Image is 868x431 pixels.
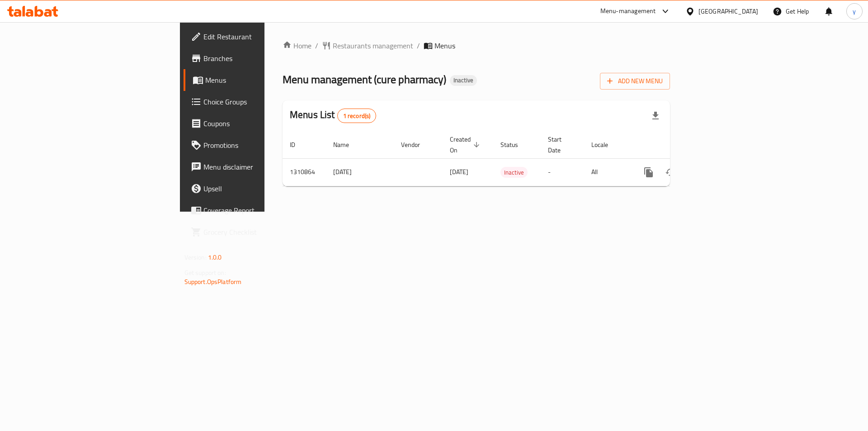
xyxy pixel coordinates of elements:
[184,113,325,134] a: Coupons
[450,134,482,156] span: Created On
[283,131,732,186] table: enhanced table
[600,73,670,90] button: Add New Menu
[698,6,758,16] div: [GEOGRAPHIC_DATA]
[450,76,477,84] span: Inactive
[401,139,432,150] span: Vendor
[853,6,856,16] span: y
[205,75,318,85] span: Menus
[290,139,307,150] span: ID
[500,167,528,178] div: Inactive
[283,69,446,90] span: Menu management ( cure pharmacy )
[184,267,226,279] span: Get support on:
[541,158,584,186] td: -
[203,205,318,216] span: Coverage Report
[184,156,325,178] a: Menu disclaimer
[184,276,242,288] a: Support.OpsPlatform
[184,69,325,91] a: Menus
[184,47,325,69] a: Branches
[184,134,325,156] a: Promotions
[322,40,413,51] a: Restaurants management
[184,91,325,113] a: Choice Groups
[184,26,325,47] a: Edit Restaurant
[184,199,325,221] a: Coverage Report
[203,53,318,64] span: Branches
[638,161,660,183] button: more
[184,221,325,243] a: Grocery Checklist
[500,167,528,178] span: Inactive
[417,40,420,51] li: /
[203,31,318,42] span: Edit Restaurant
[203,183,318,194] span: Upsell
[203,227,318,237] span: Grocery Checklist
[584,158,631,186] td: All
[450,75,477,86] div: Inactive
[333,40,413,51] span: Restaurants management
[500,139,530,150] span: Status
[434,40,455,51] span: Menus
[548,134,573,156] span: Start Date
[607,76,663,87] span: Add New Menu
[631,131,732,159] th: Actions
[326,158,394,186] td: [DATE]
[591,139,620,150] span: Locale
[645,105,666,127] div: Export file
[333,139,361,150] span: Name
[203,161,318,172] span: Menu disclaimer
[600,6,656,17] div: Menu-management
[203,140,318,151] span: Promotions
[203,118,318,129] span: Coupons
[203,96,318,107] span: Choice Groups
[290,108,376,123] h2: Menus List
[337,109,377,123] div: Total records count
[450,166,468,178] span: [DATE]
[208,251,222,263] span: 1.0.0
[184,178,325,199] a: Upsell
[283,40,670,51] nav: breadcrumb
[660,161,681,183] button: Change Status
[338,112,376,120] span: 1 record(s)
[184,251,207,263] span: Version:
